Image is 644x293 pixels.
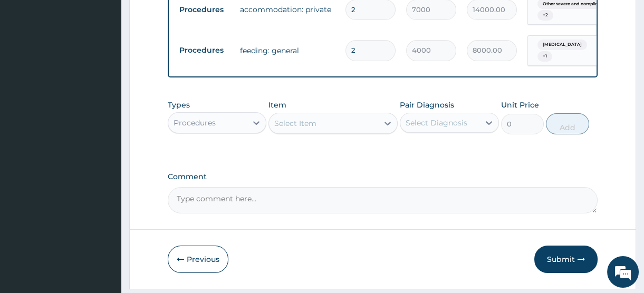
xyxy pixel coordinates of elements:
label: Types [168,101,190,110]
td: Procedures [174,41,235,60]
div: Select Item [274,118,316,129]
textarea: Type your message and hit 'Enter' [5,188,201,224]
span: + 1 [537,51,552,62]
button: Submit [534,246,598,273]
label: Comment [168,172,598,181]
label: Item [268,100,286,110]
div: Chat with us now [55,59,177,73]
label: Unit Price [501,100,539,110]
label: Pair Diagnosis [400,100,454,110]
div: Procedures [174,118,216,128]
span: [MEDICAL_DATA] [537,40,587,50]
div: Select Diagnosis [406,118,467,128]
img: d_794563401_company_1708531726252_794563401 [20,53,43,79]
span: + 2 [537,10,553,21]
div: Minimize live chat window [173,5,198,31]
td: feeding: general [235,40,340,61]
button: Previous [168,246,228,273]
span: We're online! [61,83,146,189]
button: Add [546,113,589,134]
